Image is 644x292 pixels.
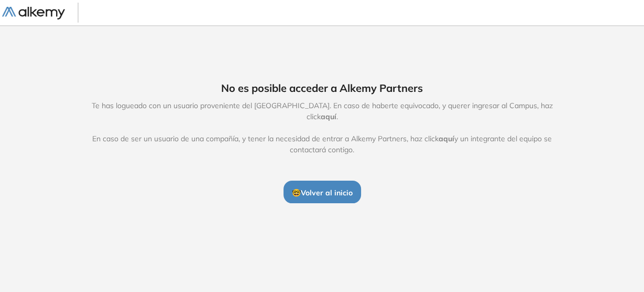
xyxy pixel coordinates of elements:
span: 🤓 Volver al inicio [292,188,353,197]
span: Te has logueado con un usuario proveniente del [GEOGRAPHIC_DATA]. En caso de haberte equivocado, ... [81,100,564,155]
img: Logo [2,7,65,20]
span: No es posible acceder a Alkemy Partners [221,80,423,96]
button: 🤓Volver al inicio [283,181,361,203]
span: aquí [321,112,336,121]
span: aquí [439,134,454,143]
